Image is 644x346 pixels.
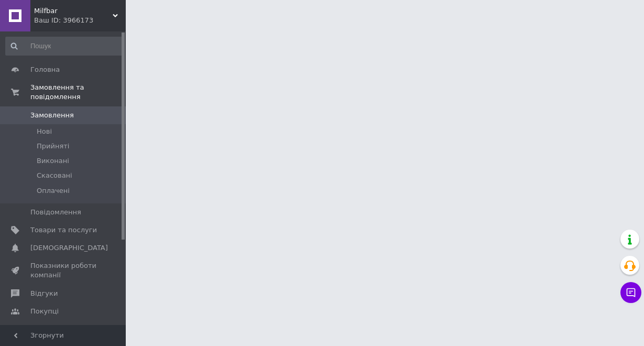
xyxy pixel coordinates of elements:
[30,289,58,298] span: Відгуки
[30,83,126,102] span: Замовлення та повідомлення
[30,225,97,235] span: Товари та послуги
[34,6,113,16] span: Milfbar
[30,65,60,74] span: Головна
[30,261,97,280] span: Показники роботи компанії
[37,156,69,166] span: Виконані
[37,171,72,180] span: Скасовані
[620,282,641,303] button: Чат з покупцем
[30,325,87,334] span: Каталог ProSale
[30,307,59,316] span: Покупці
[37,186,70,196] span: Оплачені
[37,142,69,151] span: Прийняті
[37,127,52,136] span: Нові
[30,243,108,253] span: [DEMOGRAPHIC_DATA]
[34,16,126,25] div: Ваш ID: 3966173
[30,111,74,120] span: Замовлення
[30,208,81,217] span: Повідомлення
[5,37,124,56] input: Пошук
